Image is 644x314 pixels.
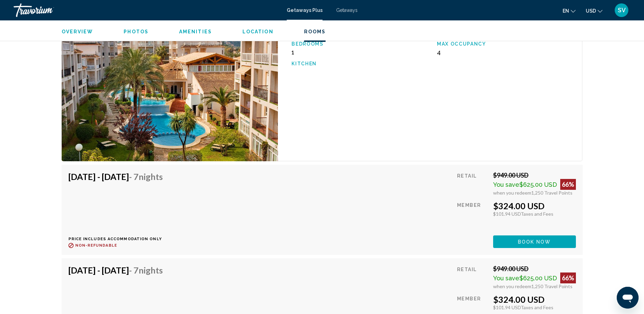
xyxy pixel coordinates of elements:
[457,265,488,289] div: Retail
[493,275,519,282] span: You save
[560,272,576,283] div: 66%
[129,265,163,275] span: - 7
[437,49,441,56] span: 4
[518,239,551,245] span: Book now
[304,29,326,34] span: Rooms
[129,171,163,182] span: - 7
[586,8,596,14] span: USD
[618,7,626,14] span: SV
[493,265,576,272] div: $949.00 USD
[531,283,572,289] span: 1,250 Travel Points
[139,265,163,275] span: Nights
[563,6,576,16] button: Change language
[292,49,294,56] span: 1
[242,29,273,35] button: Location
[560,179,576,190] div: 66%
[287,7,323,13] a: Getaways Plus
[68,171,163,182] h4: [DATE] - [DATE]
[493,181,519,188] span: You save
[457,201,488,230] div: Member
[336,7,358,13] a: Getaways
[124,29,148,34] span: Photos
[493,235,576,248] button: Book now
[62,17,278,161] img: ii_ogi1.jpg
[617,287,639,309] iframe: Poga, lai palaistu ziņojumapmaiņas logu
[519,275,557,282] span: $625.00 USD
[521,304,553,310] span: Taxes and Fees
[292,61,430,66] p: Kitchen
[68,237,168,241] p: Price includes accommodation only
[493,201,576,211] div: $324.00 USD
[493,283,531,289] span: when you redeem
[563,8,569,14] span: en
[493,190,531,196] span: when you redeem
[242,29,273,34] span: Location
[521,211,553,217] span: Taxes and Fees
[519,181,557,188] span: $625.00 USD
[179,29,212,35] button: Amenities
[139,171,163,182] span: Nights
[292,41,430,47] p: Bedrooms
[531,190,572,196] span: 1,250 Travel Points
[124,29,148,35] button: Photos
[493,304,576,310] div: $101.94 USD
[586,6,602,16] button: Change currency
[457,171,488,196] div: Retail
[14,3,280,17] a: Travorium
[68,265,163,275] h4: [DATE] - [DATE]
[613,3,630,17] button: User Menu
[493,294,576,304] div: $324.00 USD
[75,243,117,248] span: Non-refundable
[179,29,212,34] span: Amenities
[304,29,326,35] button: Rooms
[62,29,93,35] button: Overview
[62,29,93,34] span: Overview
[493,171,576,179] div: $949.00 USD
[493,211,576,217] div: $101.94 USD
[437,41,576,47] p: Max Occupancy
